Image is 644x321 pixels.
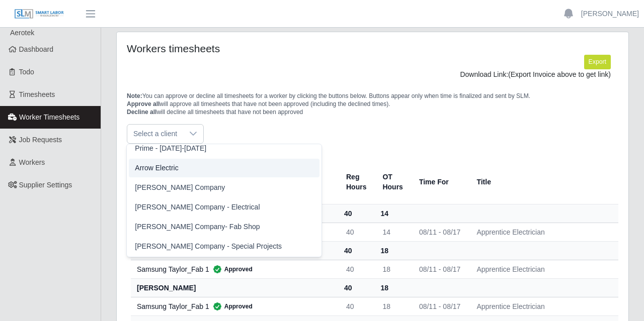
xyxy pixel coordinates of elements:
[129,178,319,197] li: Lee Company
[129,198,319,217] li: Lee Company - Electrical
[127,125,183,143] span: Select a client
[411,223,469,241] td: 08/11 - 08/17
[135,241,282,252] span: [PERSON_NAME] Company - Special Projects
[584,55,611,69] button: Export
[134,69,611,80] div: Download Link:
[338,241,374,260] th: 40
[338,260,374,278] td: 40
[127,42,323,55] h4: Workers timesheets
[338,297,374,315] td: 40
[209,264,253,274] span: Approved
[374,297,411,315] td: 18
[19,68,34,76] span: Todo
[129,218,319,236] li: Lee Company- Fab Shop
[137,301,330,311] div: Samsung Taylor_Fab 1
[468,260,620,278] td: Apprentice Electrician
[135,222,260,232] span: [PERSON_NAME] Company- Fab Shop
[508,70,611,78] span: (Export Invoice above to get link)
[19,136,62,144] span: Job Requests
[411,297,469,315] td: 08/11 - 08/17
[135,202,260,212] span: [PERSON_NAME] Company - Electrical
[411,160,469,204] th: Time For
[338,223,374,241] td: 40
[127,109,156,116] span: Decline all
[338,160,374,204] th: Reg Hours
[127,92,142,99] span: Note:
[19,181,72,189] span: Supplier Settings
[468,160,620,204] th: Title
[129,159,319,177] li: Arrow Electric
[374,204,411,223] th: 14
[468,223,620,241] td: Apprentice Electrician
[411,260,469,278] td: 08/11 - 08/17
[131,278,338,297] th: [PERSON_NAME]
[135,143,206,154] span: Prime - [DATE]-[DATE]
[374,241,411,260] th: 18
[10,29,34,37] span: Aerotek
[209,301,253,311] span: Approved
[19,90,55,98] span: Timesheets
[374,260,411,278] td: 18
[338,204,374,223] th: 40
[581,9,639,19] a: [PERSON_NAME]
[14,9,64,20] img: SLM Logo
[468,297,620,315] td: Apprentice Electrician
[19,113,79,121] span: Worker Timesheets
[19,158,45,166] span: Workers
[129,237,319,256] li: Lee Company - Special Projects
[127,100,159,108] span: Approve all
[338,278,374,297] th: 40
[137,264,330,274] div: Samsung Taylor_Fab 1
[135,163,178,173] span: Arrow Electric
[129,139,319,158] li: Prime - Saturday-Friday
[127,92,618,116] p: You can approve or decline all timesheets for a worker by clicking the buttons below. Buttons app...
[135,182,225,193] span: [PERSON_NAME] Company
[19,45,54,53] span: Dashboard
[374,160,411,204] th: OT Hours
[374,278,411,297] th: 18
[374,223,411,241] td: 14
